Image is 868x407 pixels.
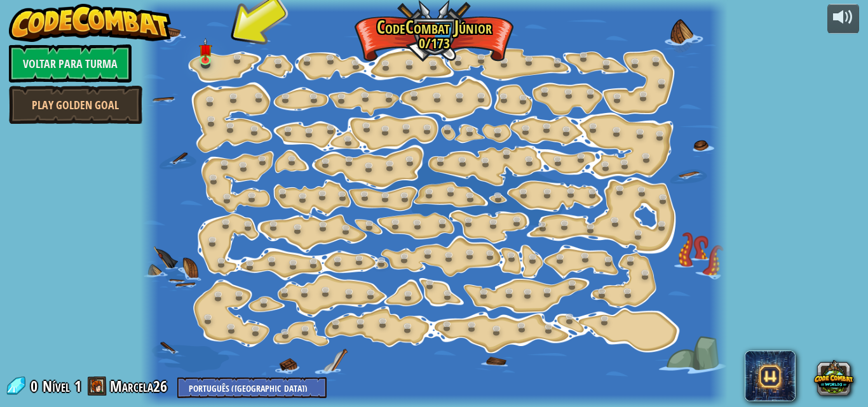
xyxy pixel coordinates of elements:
a: Marcela26 [110,376,171,396]
a: Voltar para Turma [9,44,132,83]
img: CodeCombat - Learn how to code by playing a game [9,4,172,42]
a: Play Golden Goal [9,86,142,124]
img: level-banner-unstarted.png [199,38,212,61]
span: Nível [43,376,70,397]
button: Ajuste o volume [827,4,859,34]
span: 0 [31,376,41,396]
span: 1 [74,376,81,396]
